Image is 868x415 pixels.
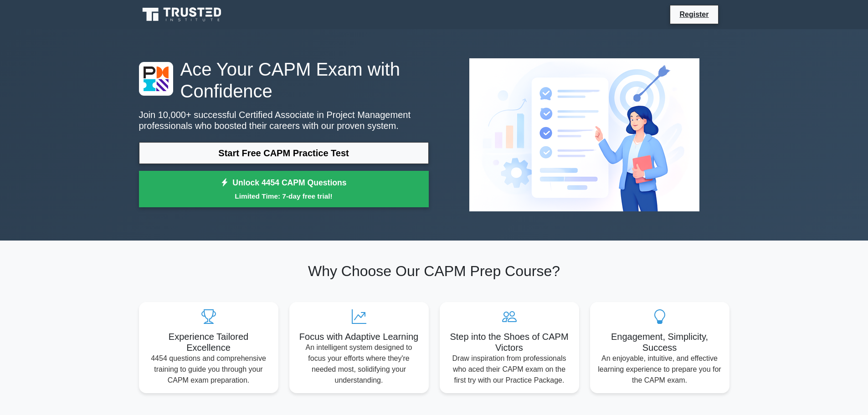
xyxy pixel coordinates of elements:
[139,171,429,207] a: Unlock 4454 CAPM QuestionsLimited Time: 7-day free trial!
[150,191,417,201] small: Limited Time: 7-day free trial!
[146,331,271,353] h5: Experience Tailored Excellence
[447,331,572,353] h5: Step into the Shoes of CAPM Victors
[139,142,429,164] a: Start Free CAPM Practice Test
[597,353,722,386] p: An enjoyable, intuitive, and effective learning experience to prepare you for the CAPM exam.
[146,353,271,386] p: 4454 questions and comprehensive training to guide you through your CAPM exam preparation.
[139,109,429,131] p: Join 10,000+ successful Certified Associate in Project Management professionals who boosted their...
[597,331,722,353] h5: Engagement, Simplicity, Success
[447,353,572,386] p: Draw inspiration from professionals who aced their CAPM exam on the first try with our Practice P...
[139,262,729,280] h2: Why Choose Our CAPM Prep Course?
[297,342,421,386] p: An intelligent system designed to focus your efforts where they're needed most, solidifying your ...
[297,331,421,342] h5: Focus with Adaptive Learning
[139,58,429,102] h1: Ace Your CAPM Exam with Confidence
[462,51,707,219] img: Certified Associate in Project Management Preview
[674,9,714,20] a: Register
